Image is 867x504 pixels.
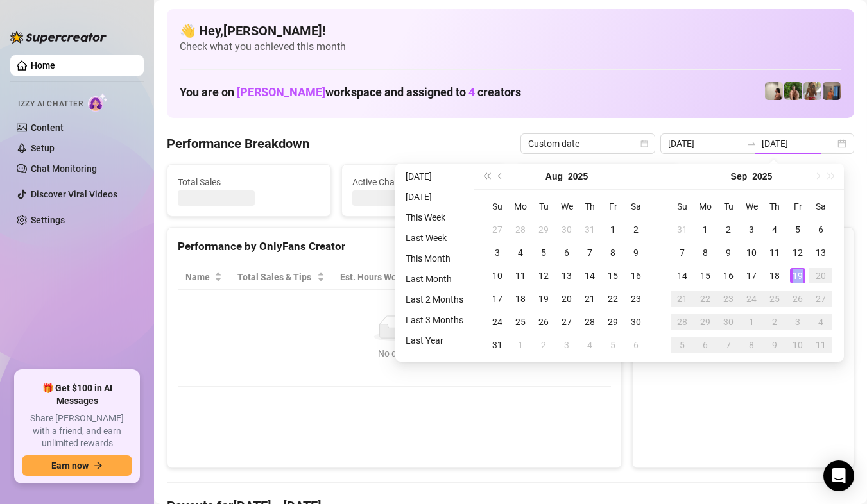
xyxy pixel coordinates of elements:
span: 🎁 Get $100 in AI Messages [22,382,132,407]
span: Total Sales [178,175,320,189]
input: End date [762,137,835,151]
img: Wayne [823,82,841,100]
span: calendar [640,140,648,147]
span: Share [PERSON_NAME] with a friend, and earn unlimited rewards [22,412,132,450]
a: Setup [31,143,55,153]
img: Nathaniel [803,82,821,100]
div: No data [191,346,598,360]
span: Active Chats [352,175,495,189]
div: Open Intercom Messenger [823,460,854,491]
img: Ralphy [765,82,783,100]
th: Sales / Hour [436,265,514,290]
span: Name [185,270,212,284]
a: Home [31,60,55,71]
a: Chat Monitoring [31,164,97,174]
span: swap-right [746,139,757,149]
span: Chat Conversion [522,270,593,284]
span: Total Sales & Tips [237,270,314,284]
th: Chat Conversion [515,265,611,290]
h1: You are on workspace and assigned to creators [180,85,521,99]
h4: 👋 Hey, [PERSON_NAME] ! [180,22,841,40]
span: Earn now [51,460,89,471]
th: Name [178,265,230,290]
span: arrow-right [94,461,103,470]
div: Performance by OnlyFans Creator [178,238,611,255]
a: Settings [31,215,65,225]
span: to [746,139,757,149]
th: Total Sales & Tips [230,265,332,290]
button: Earn nowarrow-right [22,455,132,476]
a: Content [31,122,64,133]
h4: Performance Breakdown [167,135,309,153]
span: Messages Sent [527,175,669,189]
input: Start date [668,137,741,151]
img: Nathaniel [784,82,802,100]
img: AI Chatter [88,93,108,112]
span: Custom date [528,134,648,153]
span: [PERSON_NAME] [237,85,325,99]
div: Sales by OnlyFans Creator [643,238,843,255]
span: Izzy AI Chatter [18,98,83,110]
a: Discover Viral Videos [31,189,117,199]
span: 4 [468,85,475,99]
span: Sales / Hour [443,270,496,284]
span: Check what you achieved this month [180,40,841,54]
img: logo-BBDzfeDw.svg [10,31,107,44]
div: Est. Hours Worked [340,270,418,284]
